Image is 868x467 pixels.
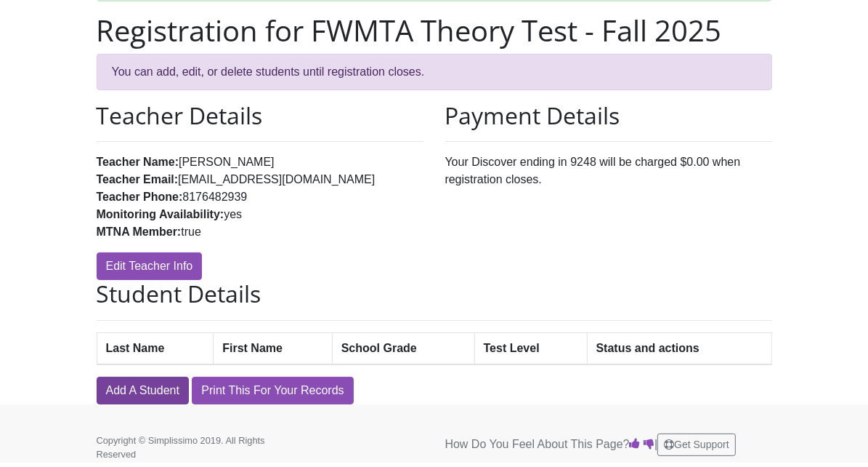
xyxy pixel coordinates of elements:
[97,252,203,280] a: Edit Teacher Info
[445,434,772,456] p: How Do You Feel About This Page? |
[97,188,423,206] li: 8176482939
[97,208,224,220] strong: Monitoring Availability:
[192,377,353,404] a: Print This For Your Records
[657,434,736,456] button: Get Support
[97,280,772,308] h2: Student Details
[97,191,183,203] strong: Teacher Phone:
[97,434,307,461] p: Copyright © Simplissimo 2019. All Rights Reserved
[587,332,771,364] th: Status and actions
[97,225,182,238] strong: MTNA Member:
[434,102,783,280] div: Your Discover ending in 9248 will be charged $0.00 when registration closes.
[332,332,474,364] th: School Grade
[97,102,423,129] h2: Teacher Details
[97,171,423,188] li: [EMAIL_ADDRESS][DOMAIN_NAME]
[97,13,772,48] h1: Registration for FWMTA Theory Test - Fall 2025
[97,54,772,90] div: You can add, edit, or delete students until registration closes.
[97,223,423,241] li: true
[97,206,423,223] li: yes
[97,332,214,364] th: Last Name
[474,332,587,364] th: Test Level
[97,173,179,185] strong: Teacher Email:
[97,153,423,171] li: [PERSON_NAME]
[97,156,179,168] strong: Teacher Name:
[97,377,189,404] a: Add A Student
[214,332,332,364] th: First Name
[445,102,772,129] h2: Payment Details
